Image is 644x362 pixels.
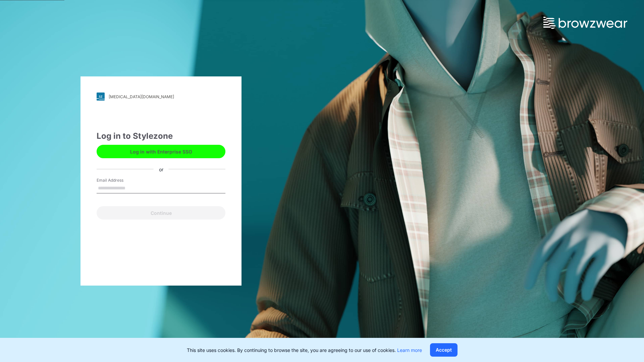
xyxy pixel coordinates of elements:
[97,93,225,101] a: [MEDICAL_DATA][DOMAIN_NAME]
[97,93,105,101] img: svg+xml;base64,PHN2ZyB3aWR0aD0iMjgiIGhlaWdodD0iMjgiIHZpZXdCb3g9IjAgMCAyOCAyOCIgZmlsbD0ibm9uZSIgeG...
[154,166,169,173] div: or
[430,343,458,357] button: Accept
[543,17,627,29] img: browzwear-logo.73288ffb.svg
[97,130,225,142] div: Log in to Stylezone
[97,145,225,158] button: Log in with Enterprise SSO
[187,347,422,354] p: This site uses cookies. By continuing to browse the site, you are agreeing to our use of cookies.
[109,94,174,99] div: [MEDICAL_DATA][DOMAIN_NAME]
[97,177,144,183] label: Email Address
[397,347,422,353] a: Learn more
